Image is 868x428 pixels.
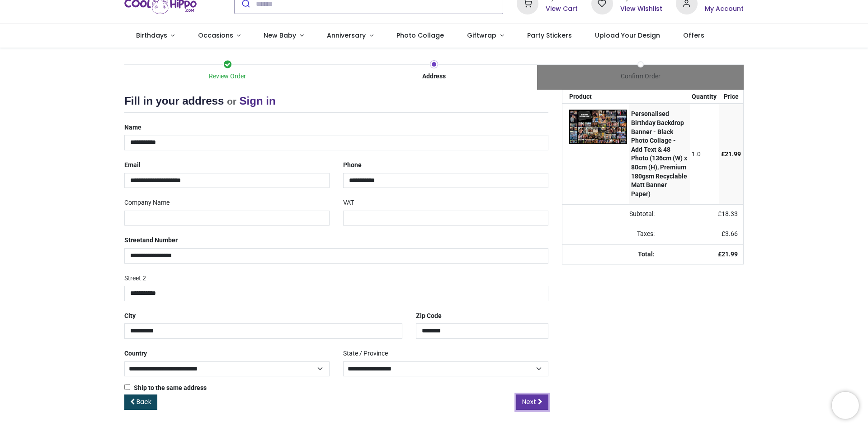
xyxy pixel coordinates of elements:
[721,150,741,158] span: £
[136,31,167,40] span: Birthdays
[595,31,660,40] span: Upload Your Design
[455,24,515,48] a: Giftwrap
[620,5,662,14] a: View Wishlist
[692,150,717,159] div: 1.0
[343,195,354,211] label: VAT
[343,346,388,361] label: State / Province
[142,236,178,244] span: and Number
[396,31,444,40] span: Photo Collage
[722,210,738,217] span: 18.33
[327,31,366,40] span: Anniversary
[832,392,859,419] iframe: Brevo live chat
[719,90,743,104] th: Price
[562,90,629,104] th: Product
[416,308,442,324] label: Zip Code
[562,224,660,244] td: Taxes:
[124,384,130,390] input: Ship to the same address
[718,250,738,258] strong: £
[569,110,627,144] img: x0WTA0AAAAGSURBVAMAzOxEVjwcbdQAAAAASUVORK5CYII=
[124,120,142,135] label: Name
[124,394,157,410] a: Back
[124,233,178,248] label: Street
[722,250,738,258] span: 21.99
[467,31,496,40] span: Giftwrap
[722,230,738,237] span: £
[252,24,316,48] a: New Baby
[516,394,548,410] a: Next
[537,72,744,81] div: Confirm Order
[124,72,331,81] div: Review Order
[124,271,146,286] label: Street 2
[546,5,578,14] a: View Cart
[343,158,362,173] label: Phone
[137,397,151,406] span: Back
[725,230,738,237] span: 3.66
[124,158,141,173] label: Email
[683,31,704,40] span: Offers
[522,397,536,406] span: Next
[124,195,170,211] label: Company Name
[124,24,186,48] a: Birthdays
[631,110,687,197] strong: Personalised Birthday Backdrop Banner - Black Photo Collage - Add Text & 48 Photo (136cm (W) x 80...
[124,95,224,107] span: Fill in your address
[315,24,385,48] a: Anniversary
[186,24,252,48] a: Occasions
[124,384,207,393] label: Ship to the same address
[124,346,147,361] label: Country
[718,210,738,217] span: £
[527,31,572,40] span: Party Stickers
[690,90,719,104] th: Quantity
[705,5,744,14] a: My Account
[331,72,538,81] div: Address
[240,95,276,107] a: Sign in
[638,250,655,258] strong: Total:
[227,96,236,106] small: or
[725,150,741,158] span: 21.99
[198,31,233,40] span: Occasions
[264,31,296,40] span: New Baby
[124,308,136,324] label: City
[562,204,660,224] td: Subtotal:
